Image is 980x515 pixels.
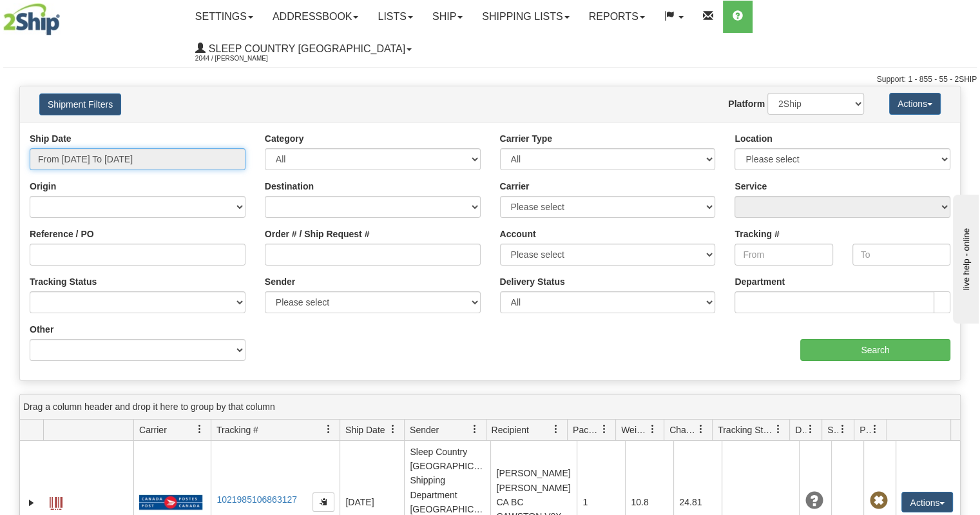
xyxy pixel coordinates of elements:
[20,394,960,420] div: grid grouping header
[735,275,785,288] label: Department
[735,180,767,193] label: Service
[30,228,94,240] label: Reference / PO
[827,423,838,436] span: Shipment Issues
[735,228,779,240] label: Tracking #
[500,275,565,288] label: Delivery Status
[139,494,202,510] img: 20 - Canada Post
[889,93,941,115] button: Actions
[195,52,292,65] span: 2044 / [PERSON_NAME]
[864,418,886,440] a: Pickup Status filter column settings
[464,418,486,440] a: Sender filter column settings
[800,339,950,361] input: Search
[10,11,119,21] div: live help - online
[265,275,295,288] label: Sender
[410,423,439,436] span: Sender
[3,3,60,35] img: logo2044.jpg
[950,191,979,323] iframe: chat widget
[265,132,304,145] label: Category
[186,1,263,33] a: Settings
[642,418,664,440] a: Weight filter column settings
[869,492,887,510] span: Pickup Not Assigned
[186,33,421,65] a: Sleep Country [GEOGRAPHIC_DATA] 2044 / [PERSON_NAME]
[901,492,953,512] button: Actions
[30,275,97,288] label: Tracking Status
[472,1,579,33] a: Shipping lists
[368,1,422,33] a: Lists
[265,180,314,193] label: Destination
[767,418,789,440] a: Tracking Status filter column settings
[216,494,297,505] a: 1021985106863127
[860,423,870,436] span: Pickup Status
[579,1,655,33] a: Reports
[735,132,772,145] label: Location
[265,228,370,240] label: Order # / Ship Request #
[139,423,167,436] span: Carrier
[318,418,340,440] a: Tracking # filter column settings
[312,492,334,512] button: Copy to clipboard
[492,423,529,436] span: Recipient
[50,491,62,512] a: Label
[805,492,823,510] span: Unknown
[30,132,72,145] label: Ship Date
[593,418,615,440] a: Packages filter column settings
[832,418,854,440] a: Shipment Issues filter column settings
[621,423,648,436] span: Weight
[30,323,53,336] label: Other
[735,244,832,266] input: From
[345,423,385,436] span: Ship Date
[30,180,56,193] label: Origin
[690,418,712,440] a: Charge filter column settings
[573,423,600,436] span: Packages
[800,418,821,440] a: Delivery Status filter column settings
[382,418,404,440] a: Ship Date filter column settings
[25,496,38,509] a: Expand
[669,423,697,436] span: Charge
[423,1,472,33] a: Ship
[500,180,530,193] label: Carrier
[216,423,258,436] span: Tracking #
[500,228,536,240] label: Account
[189,418,211,440] a: Carrier filter column settings
[795,423,806,436] span: Delivery Status
[39,93,121,115] button: Shipment Filters
[852,244,950,266] input: To
[718,423,774,436] span: Tracking Status
[3,74,977,85] div: Support: 1 - 855 - 55 - 2SHIP
[263,1,369,33] a: Addressbook
[545,418,567,440] a: Recipient filter column settings
[206,43,405,54] span: Sleep Country [GEOGRAPHIC_DATA]
[500,132,552,145] label: Carrier Type
[728,97,765,110] label: Platform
